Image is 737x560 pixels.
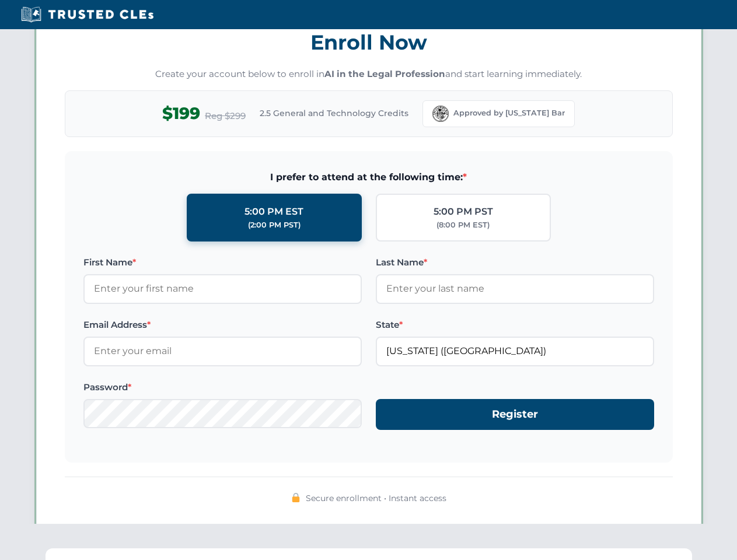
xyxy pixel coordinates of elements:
[291,493,301,502] img: 🔒
[376,256,654,269] label: Last Name
[376,399,654,430] button: Register
[83,274,362,303] input: Enter your first name
[260,107,408,120] span: 2.5 General and Technology Credits
[324,68,445,79] strong: AI in the Legal Profession
[205,109,246,123] span: Reg $299
[453,107,565,119] span: Approved by [US_STATE] Bar
[376,274,654,303] input: Enter your last name
[83,380,362,394] label: Password
[434,204,493,219] div: 5:00 PM PST
[83,256,362,269] label: First Name
[248,219,301,231] div: (2:00 PM PST)
[436,219,490,231] div: (8:00 PM EST)
[376,337,654,366] input: Florida (FL)
[306,492,446,505] span: Secure enrollment • Instant access
[18,6,157,23] img: Trusted CLEs
[65,24,673,61] h3: Enroll Now
[244,204,303,219] div: 5:00 PM EST
[83,337,362,366] input: Enter your email
[432,106,449,122] img: Florida Bar
[83,318,362,332] label: Email Address
[162,100,200,127] span: $199
[83,170,654,185] span: I prefer to attend at the following time:
[376,318,654,332] label: State
[65,68,673,81] p: Create your account below to enroll in and start learning immediately.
